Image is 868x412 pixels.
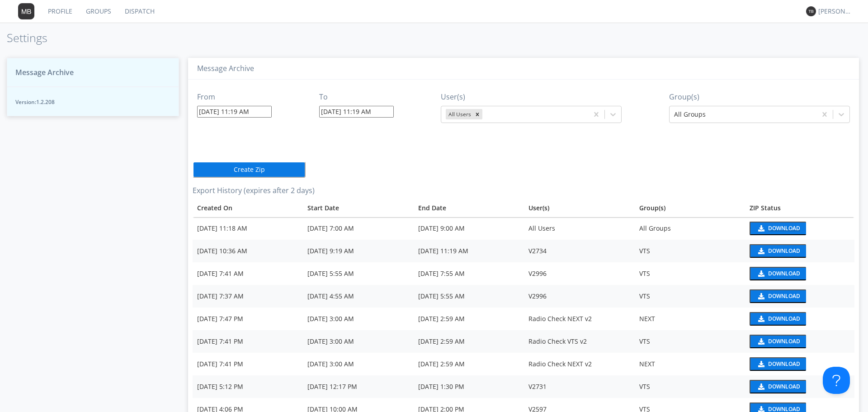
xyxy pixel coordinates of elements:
a: download media buttonDownload [750,222,850,235]
iframe: Toggle Customer Support [823,367,850,394]
img: download media button [757,361,764,367]
div: V2996 [528,292,630,301]
div: [DATE] 3:00 AM [307,360,409,369]
h3: Group(s) [669,93,850,101]
div: [DATE] 7:41 AM [197,269,298,278]
h3: From [197,93,272,101]
div: [DATE] 1:30 PM [418,382,519,391]
th: Toggle SortBy [193,199,303,217]
div: VTS [639,337,741,346]
h3: Message Archive [197,65,850,73]
div: Remove All Users [472,109,482,119]
th: Group(s) [635,199,745,217]
div: [DATE] 10:36 AM [197,246,298,256]
div: [DATE] 2:59 AM [418,314,519,323]
th: Toggle SortBy [414,199,524,217]
th: Toggle SortBy [745,199,854,217]
div: NEXT [639,360,741,369]
div: [DATE] 5:12 PM [197,382,298,391]
img: download media button [757,384,764,390]
button: Download [750,380,806,393]
img: download media button [757,338,764,345]
a: download media buttonDownload [750,380,850,393]
div: V2996 [528,269,630,278]
div: VTS [639,292,741,301]
img: download media button [757,293,764,299]
a: download media buttonDownload [750,267,850,280]
div: [DATE] 9:19 AM [307,246,409,256]
div: VTS [639,246,741,256]
div: [DATE] 12:17 PM [307,382,409,391]
div: [DATE] 3:00 AM [307,314,409,323]
div: [DATE] 4:55 AM [307,292,409,301]
button: Version:1.2.208 [7,87,179,116]
th: User(s) [524,199,634,217]
div: [DATE] 7:55 AM [418,269,519,278]
button: Download [750,335,806,348]
img: download media button [757,270,764,277]
img: download media button [757,225,764,232]
a: download media buttonDownload [750,335,850,348]
button: Download [750,312,806,326]
div: [DATE] 2:59 AM [418,337,519,346]
div: V2734 [528,246,630,256]
div: Download [768,339,800,344]
button: Download [750,244,806,258]
div: All Users [446,109,472,119]
div: [DATE] 11:19 AM [418,246,519,256]
img: 373638.png [806,6,816,16]
img: 373638.png [18,3,34,19]
div: Download [768,226,800,231]
button: Download [750,267,806,280]
div: Download [768,316,800,322]
button: Download [750,357,806,371]
div: V2731 [528,382,630,391]
div: [DATE] 2:59 AM [418,360,519,369]
div: Download [768,384,800,389]
a: download media buttonDownload [750,312,850,326]
div: [DATE] 5:55 AM [307,269,409,278]
div: Radio Check NEXT v2 [528,314,630,323]
span: Version: 1.2.208 [15,98,170,106]
div: VTS [639,382,741,391]
h3: To [319,93,394,101]
div: All Groups [639,224,741,233]
div: [DATE] 7:41 PM [197,337,298,346]
div: Radio Check VTS v2 [528,337,630,346]
button: Download [750,289,806,303]
div: [DATE] 5:55 AM [418,292,519,301]
div: Download [768,407,800,412]
div: [DATE] 7:00 AM [307,224,409,233]
div: [PERSON_NAME] * [818,7,852,16]
div: [DATE] 7:47 PM [197,314,298,323]
div: All Users [528,224,630,233]
div: [DATE] 9:00 AM [418,224,519,233]
div: Radio Check NEXT v2 [528,360,630,369]
div: [DATE] 3:00 AM [307,337,409,346]
h3: Export History (expires after 2 days) [193,187,854,195]
a: download media buttonDownload [750,357,850,371]
div: [DATE] 7:37 AM [197,292,298,301]
div: [DATE] 11:18 AM [197,224,298,233]
div: Download [768,271,800,276]
button: Message Archive [7,58,179,87]
a: download media buttonDownload [750,244,850,258]
div: [DATE] 7:41 PM [197,360,298,369]
div: Download [768,294,800,299]
button: Download [750,222,806,235]
h3: User(s) [441,93,622,101]
div: NEXT [639,314,741,323]
button: Create Zip [193,161,306,178]
span: Message Archive [15,67,74,78]
a: download media buttonDownload [750,289,850,303]
div: Download [768,361,800,367]
th: Toggle SortBy [303,199,413,217]
img: download media button [757,248,764,254]
div: VTS [639,269,741,278]
img: download media button [757,316,764,322]
div: Download [768,248,800,254]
